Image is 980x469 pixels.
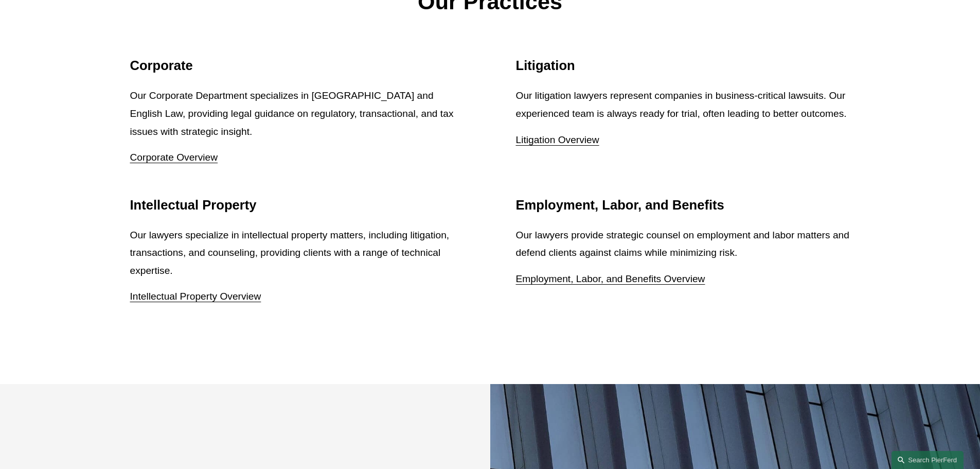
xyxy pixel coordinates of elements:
a: Intellectual Property Overview [130,291,261,302]
h2: Litigation [516,58,850,74]
a: Corporate Overview [130,152,218,163]
h2: Corporate [130,58,465,74]
a: Litigation Overview [516,134,599,145]
p: Our litigation lawyers represent companies in business-critical lawsuits. Our experienced team is... [516,87,850,123]
p: Our lawyers provide strategic counsel on employment and labor matters and defend clients against ... [516,227,850,262]
a: Search this site [892,451,964,469]
h2: Employment, Labor, and Benefits [516,197,850,213]
p: Our lawyers specialize in intellectual property matters, including litigation, transactions, and ... [130,227,465,280]
h2: Intellectual Property [130,197,465,213]
a: Employment, Labor, and Benefits Overview [516,273,705,284]
p: Our Corporate Department specializes in [GEOGRAPHIC_DATA] and English Law, providing legal guidan... [130,87,465,141]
